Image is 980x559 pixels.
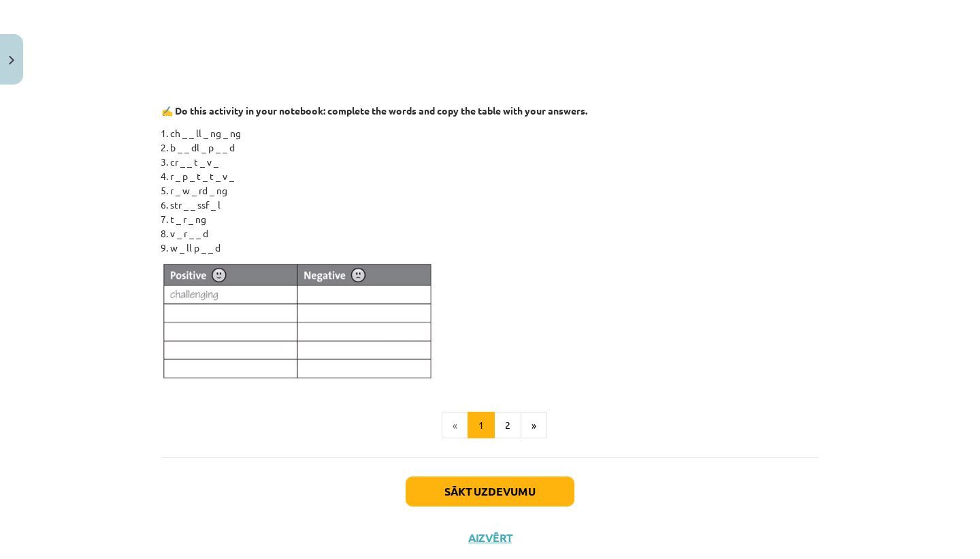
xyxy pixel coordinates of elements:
[464,531,516,545] button: Aizvērt
[170,226,819,241] li: v _ r _ _ d
[170,183,819,198] li: r _ w _ rd _ ng
[406,477,574,507] button: Sākt uzdevumu
[521,412,547,439] button: »
[9,56,14,65] img: icon-close-lesson-0947bae3869378f0d4975bcd49f059093ad1ed9edebbc8119c70593378902aed.svg
[170,241,819,255] li: w _ ll p _ _ d
[161,104,587,117] strong: ✍️ Do this activity in your notebook: complete the words and copy the table with your answers.
[170,155,819,169] li: cr _ _ t _ v _
[170,169,819,183] li: r _ p _ t _ t _ v _
[161,412,819,439] nav: Page navigation example
[170,140,819,155] li: b _ _ dl _ p _ _ d
[494,412,521,439] button: 2
[170,212,819,226] li: t _ r _ ng
[170,198,819,212] li: str _ _ ssf _ l
[468,412,495,439] button: 1
[170,126,819,140] li: ch _ _ ll _ ng _ ng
